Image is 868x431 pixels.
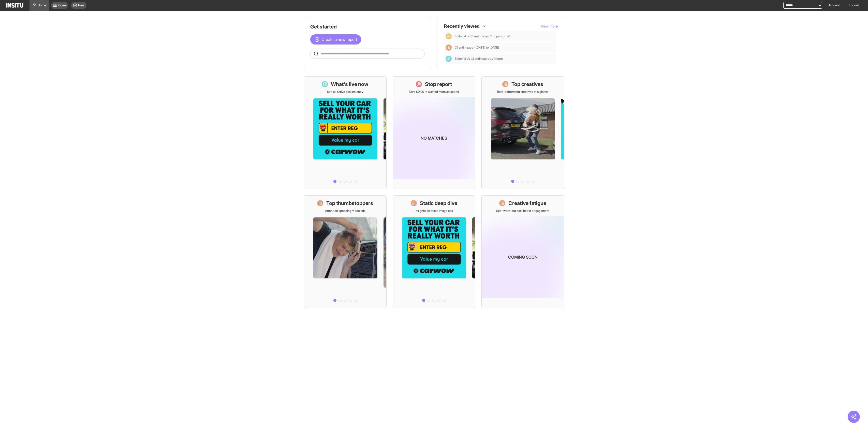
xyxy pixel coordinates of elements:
p: See all active ads instantly [327,90,363,94]
span: Editorial vs ClientImages Comparison [455,34,510,38]
span: Open [58,3,66,7]
span: Editorial Vs ClientImages by Month [455,57,554,61]
p: Insights on static image ads [415,209,453,213]
span: Clientimages - [DATE] to [DATE] [455,46,499,50]
h1: Top thumbstoppers [326,200,373,207]
button: Create a new report [310,34,361,44]
div: Insights [446,44,452,51]
span: New [78,3,84,7]
a: Static deep diveInsights on static image ads [393,195,475,308]
button: View more [541,24,558,29]
p: Save £0.00 in wasted Meta ad spend [409,90,459,94]
a: Top creativesBest-performing creatives at a glance [481,76,564,189]
p: Attention-grabbing video ads [325,209,365,213]
h1: What's live now [331,81,369,88]
div: Dashboard [446,56,452,62]
a: Stop reportSave £0.00 in wasted Meta ad spendNo matches [393,76,475,189]
p: Best-performing creatives at a glance [497,90,549,94]
h1: Stop report [425,81,452,88]
h1: Top creatives [511,81,543,88]
h1: Static deep dive [420,200,457,207]
span: Editorial vs ClientImages Comparison [455,34,554,38]
div: Comparison [446,33,452,39]
h1: Get started [310,23,425,30]
img: Logo [6,3,23,8]
p: No matches [421,135,447,141]
a: Top thumbstoppersAttention-grabbing video ads [304,195,387,308]
span: Home [38,3,46,7]
img: coming-soon-gradient_kfitwp.png [393,97,475,179]
span: Editorial Vs ClientImages by Month [455,57,503,61]
span: View more [541,24,558,28]
a: What's live nowSee all active ads instantly [304,76,387,189]
span: Clientimages - April to Sept 2025 [455,46,554,50]
span: Create a new report [321,36,357,42]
